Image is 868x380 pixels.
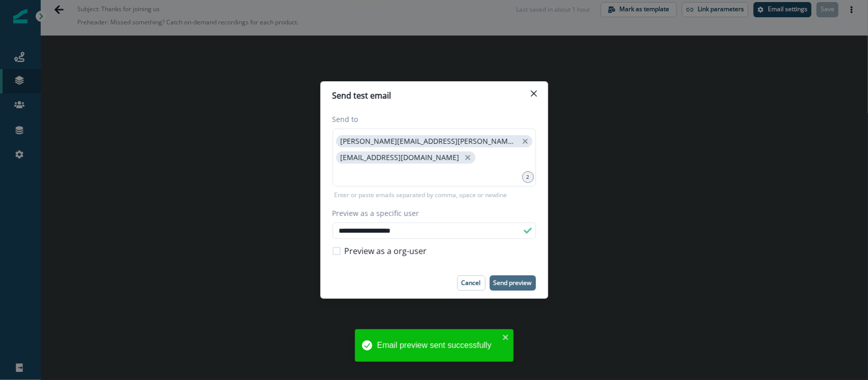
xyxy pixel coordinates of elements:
label: Preview as a specific user [333,208,530,218]
p: [PERSON_NAME][EMAIL_ADDRESS][PERSON_NAME][DOMAIN_NAME] [341,137,518,146]
div: 2 [522,171,534,183]
button: close [521,136,530,146]
button: close [502,333,510,341]
div: Email preview sent successfully [377,339,499,352]
p: Send test email [333,89,392,102]
span: Preview as a org-user [345,245,427,257]
p: Cancel [462,279,481,287]
button: Cancel [457,275,486,291]
button: Send preview [490,275,536,291]
p: Enter or paste emails separated by comma, space or newline [333,191,510,200]
label: Send to [333,114,530,124]
button: close [463,152,473,163]
p: [EMAIL_ADDRESS][DOMAIN_NAME] [341,153,460,162]
p: Send preview [494,279,532,287]
button: Close [526,85,542,102]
